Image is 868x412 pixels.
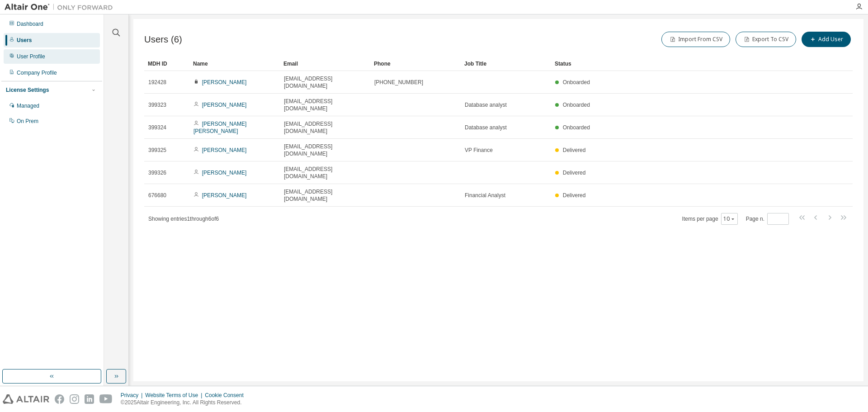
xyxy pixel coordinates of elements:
span: [EMAIL_ADDRESS][DOMAIN_NAME] [284,143,366,157]
span: 399326 [148,169,166,176]
img: instagram.svg [70,394,79,404]
span: Onboarded [563,79,590,85]
div: Email [283,57,367,71]
img: linkedin.svg [85,394,94,404]
div: Privacy [121,392,145,399]
img: facebook.svg [55,394,64,404]
span: Delivered [563,147,586,153]
div: License Settings [6,86,49,94]
span: Onboarded [563,102,590,108]
span: VP Finance [465,147,493,154]
span: 676680 [148,192,166,199]
div: User Profile [17,53,45,60]
div: Website Terms of Use [145,392,205,399]
p: © 2025 Altair Engineering, Inc. All Rights Reserved. [121,399,249,407]
span: Financial Analyst [465,192,505,199]
a: [PERSON_NAME] [202,79,247,85]
span: 399324 [148,124,166,131]
div: Phone [374,57,457,71]
div: Company Profile [17,69,57,76]
span: [EMAIL_ADDRESS][DOMAIN_NAME] [284,188,366,203]
a: [PERSON_NAME] [202,192,247,199]
span: [EMAIL_ADDRESS][DOMAIN_NAME] [284,75,366,90]
span: Users (6) [144,34,182,45]
div: On Prem [17,118,38,125]
span: Delivered [563,192,586,199]
span: [EMAIL_ADDRESS][DOMAIN_NAME] [284,166,366,180]
span: Database analyst [465,124,507,131]
a: [PERSON_NAME] [202,170,247,176]
button: 10 [723,215,736,223]
div: Dashboard [17,20,43,28]
a: [PERSON_NAME] [202,147,247,153]
div: Status [555,57,806,71]
span: [EMAIL_ADDRESS][DOMAIN_NAME] [284,98,366,112]
button: Export To CSV [736,32,796,47]
div: Users [17,37,32,44]
span: Delivered [563,170,586,176]
span: Database analyst [465,101,507,109]
img: youtube.svg [99,394,113,404]
span: Items per page [682,213,738,225]
img: Altair One [5,3,118,12]
div: MDH ID [148,57,186,71]
div: Cookie Consent [205,392,249,399]
span: 399325 [148,147,166,154]
button: Add User [802,32,851,47]
a: [PERSON_NAME] [202,102,247,108]
div: Name [193,57,276,71]
span: Onboarded [563,124,590,131]
div: Managed [17,102,39,109]
a: [PERSON_NAME] [PERSON_NAME] [193,121,246,134]
span: [EMAIL_ADDRESS][DOMAIN_NAME] [284,120,366,135]
span: [PHONE_NUMBER] [374,79,423,86]
span: Showing entries 1 through 6 of 6 [148,216,219,222]
img: altair_logo.svg [3,394,49,404]
div: Job Title [464,57,547,71]
span: 192428 [148,79,166,86]
span: 399323 [148,101,166,109]
span: Page n. [746,213,789,225]
button: Import From CSV [661,32,730,47]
